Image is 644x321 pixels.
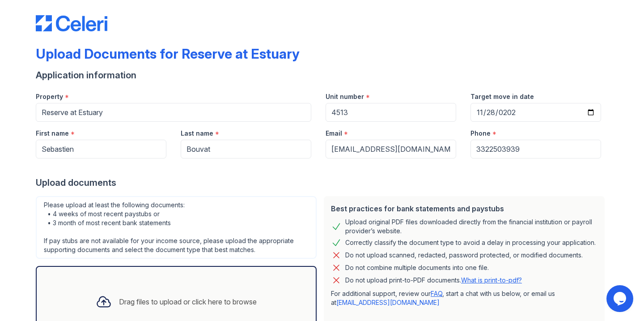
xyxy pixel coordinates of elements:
[345,218,597,235] div: Upload original PDF files downloaded directly from the financial institution or payroll provider’...
[336,299,440,306] a: [EMAIL_ADDRESS][DOMAIN_NAME]
[36,46,300,62] div: Upload Documents for Reserve at Estuary
[119,296,257,307] div: Drag files to upload or click here to browse
[345,250,583,261] div: Do not upload scanned, redacted, password protected, or modified documents.
[36,15,107,31] img: CE_Logo_Blue-a8612792a0a2168367f1c8372b55b34899dd931a85d93a1a3d3e32e68fde9ad4.png
[326,92,364,101] label: Unit number
[345,237,596,248] div: Correctly classify the document type to avoid a delay in processing your application.
[470,129,491,138] label: Phone
[345,262,489,273] div: Do not combine multiple documents into one file.
[181,129,213,138] label: Last name
[36,92,63,101] label: Property
[470,92,534,101] label: Target move in date
[36,196,317,259] div: Please upload at least the following documents: • 4 weeks of most recent paystubs or • 3 month of...
[326,129,342,138] label: Email
[431,290,442,297] a: FAQ
[36,129,69,138] label: First name
[345,276,522,285] p: Do not upload print-to-PDF documents.
[36,176,608,189] div: Upload documents
[36,69,608,81] div: Application information
[606,285,635,312] iframe: chat widget
[461,276,522,284] a: What is print-to-pdf?
[331,289,597,307] p: For additional support, review our , start a chat with us below, or email us at
[331,203,597,214] div: Best practices for bank statements and paystubs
